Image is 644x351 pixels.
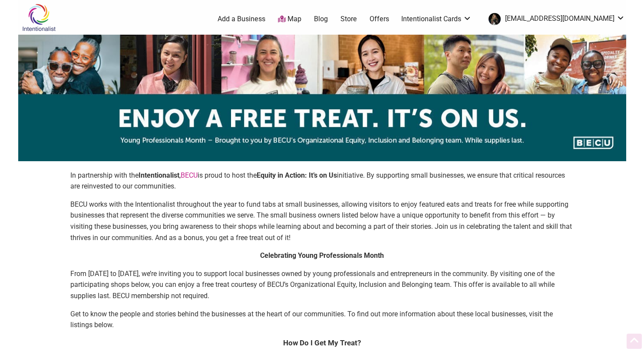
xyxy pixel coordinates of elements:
[401,14,472,24] a: Intentionalist Cards
[139,171,179,179] strong: Intentionalist
[484,11,625,27] a: [EMAIL_ADDRESS][DOMAIN_NAME]
[283,338,361,347] strong: How Do I Get My Treat?
[340,14,357,24] a: Store
[370,14,389,24] a: Offers
[70,268,574,302] p: From [DATE] to [DATE], we’re inviting you to support local businesses owned by young professional...
[278,14,301,24] a: Map
[18,3,59,32] img: Intentionalist
[70,309,574,331] p: Get to know the people and stories behind the businesses at the heart of our communities. To find...
[314,14,328,24] a: Blog
[181,171,198,179] a: BECU
[627,334,642,349] div: Scroll Back to Top
[218,14,265,24] a: Add a Business
[257,171,337,179] strong: Equity in Action: It’s on Us
[484,11,625,27] li: jstampher@gmail.com
[70,199,574,243] p: BECU works with the Intentionalist throughout the year to fund tabs at small businesses, allowing...
[18,35,626,161] img: sponsor logo
[70,170,574,192] p: In partnership with the , is proud to host the initiative. By supporting small businesses, we ens...
[260,251,384,260] strong: Celebrating Young Professionals Month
